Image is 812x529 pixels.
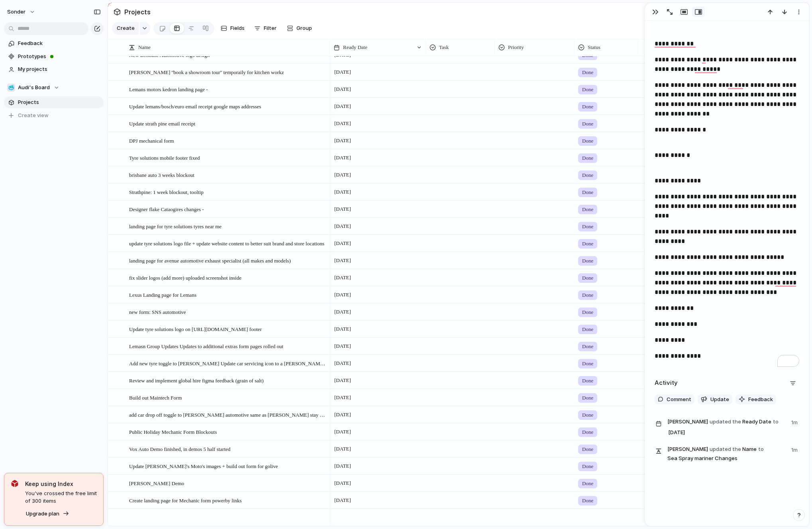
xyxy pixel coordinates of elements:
[332,256,353,265] span: [DATE]
[18,98,101,106] span: Projects
[129,393,182,402] span: Build out Maintech Form
[710,396,729,404] span: Update
[264,24,277,32] span: Filter
[7,84,15,92] div: 🥶
[332,324,353,334] span: [DATE]
[129,410,327,419] span: add car drop off toggle to [PERSON_NAME] automotive same as [PERSON_NAME] stay overnight for cale...
[129,359,327,368] span: Add new tyre toggle to [PERSON_NAME] Update car servicing icon to a [PERSON_NAME] Make trye ‘’tyr...
[332,187,353,197] span: [DATE]
[332,393,353,402] span: [DATE]
[332,119,353,128] span: [DATE]
[25,480,97,488] span: Keep using Index
[710,418,741,426] span: updated the
[332,84,353,94] span: [DATE]
[129,478,184,488] span: [PERSON_NAME] Demo
[18,53,101,61] span: Prototypes
[129,376,264,385] span: Review and implement global hire figma feedback (grain of salt)
[129,307,186,316] span: new form: SNS automotive
[129,187,204,196] span: Strathpine: 1 week blockout, tooltip
[582,240,593,248] span: Done
[582,462,593,470] span: Done
[582,188,593,196] span: Done
[24,508,72,519] button: Upgrade plan
[18,65,101,73] span: My projects
[283,22,316,35] button: Group
[129,119,195,128] span: Update strath pine email receipt
[582,480,593,488] span: Done
[4,110,104,121] button: Create view
[332,478,353,488] span: [DATE]
[18,112,49,120] span: Create view
[710,445,741,453] span: updated the
[129,102,261,111] span: Update lemans/bosch/euro email receipt google maps addresses
[332,376,353,385] span: [DATE]
[582,308,593,316] span: Done
[332,221,353,231] span: [DATE]
[7,8,25,16] span: sonder
[129,239,324,248] span: update tyre solutions logo file + update website content to better suit brand and store locations
[129,290,196,299] span: Lexus Landing page for Lemans
[758,445,764,453] span: to
[582,428,593,436] span: Done
[129,256,291,265] span: landing page for avenue automotive exhaust specialist (all makes and models)
[343,43,367,51] span: Ready Date
[332,290,353,300] span: [DATE]
[582,411,593,419] span: Done
[112,22,139,35] button: Create
[4,37,104,49] a: Feedback
[655,39,799,367] div: To enrich screen reader interactions, please activate Accessibility in Grammarly extension settings
[129,204,204,214] span: Designer flake Cataogires changes -
[582,171,593,179] span: Done
[773,418,779,426] span: to
[332,359,353,368] span: [DATE]
[296,24,312,32] span: Group
[582,206,593,214] span: Done
[4,96,104,108] a: Projects
[4,82,104,94] button: 🥶Audi's Board
[332,204,353,214] span: [DATE]
[582,223,593,231] span: Done
[332,67,353,77] span: [DATE]
[18,39,101,47] span: Feedback
[230,24,245,32] span: Fields
[4,63,104,75] a: My projects
[332,341,353,351] span: [DATE]
[129,136,174,145] span: DPJ mechanical form
[129,84,208,94] span: Lemans motors kedron landing page -
[218,22,248,35] button: Fields
[748,396,773,404] span: Feedback
[791,445,799,454] span: 1m
[129,427,217,436] span: Public Holiday Mechanic Form Blockouts
[129,324,262,333] span: Update tyre solutions logo on [URL][DOMAIN_NAME] footer
[332,170,353,180] span: [DATE]
[582,497,593,505] span: Done
[129,341,283,351] span: Lemasn Group Updates Updates to additional extras form pages rolled out
[582,291,593,299] span: Done
[582,86,593,94] span: Done
[666,428,687,437] span: [DATE]
[117,24,135,32] span: Create
[129,153,200,162] span: Tyre solutions mobile footer fixed
[582,445,593,453] span: Done
[582,343,593,351] span: Done
[129,496,242,505] span: Create landing page for Mechanic form powerby links
[582,257,593,265] span: Done
[4,51,104,63] a: Prototypes
[698,394,732,405] button: Update
[655,378,678,388] h2: Activity
[332,239,353,248] span: [DATE]
[332,136,353,145] span: [DATE]
[667,396,691,404] span: Comment
[736,394,776,405] button: Feedback
[332,444,353,454] span: [DATE]
[4,6,39,18] button: sonder
[332,410,353,419] span: [DATE]
[655,394,694,405] button: Comment
[582,274,593,282] span: Done
[129,170,194,179] span: brisbane auto 3 weeks blockout
[26,510,59,518] span: Upgrade plan
[18,84,50,92] span: Audi's Board
[123,5,152,19] span: Projects
[667,418,708,426] span: [PERSON_NAME]
[667,445,787,462] span: Name Sea Spray mariner Changes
